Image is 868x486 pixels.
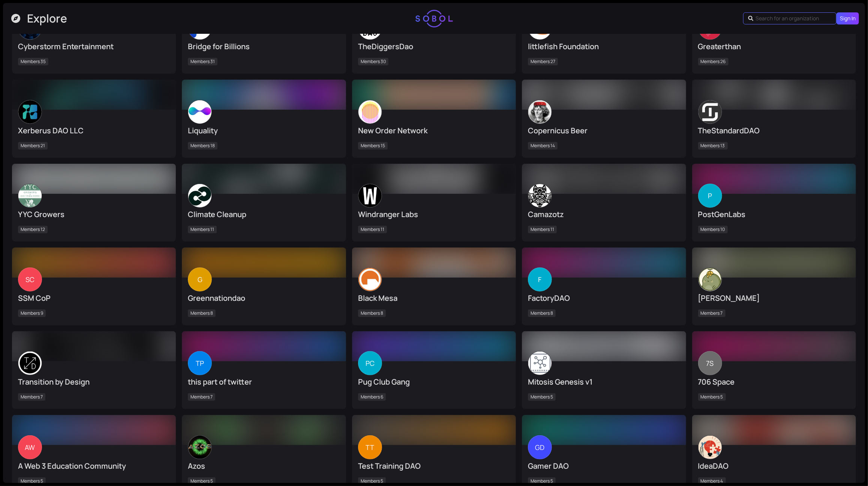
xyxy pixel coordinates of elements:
span: Members 7 [188,393,215,401]
span: Members 21 [18,142,48,149]
span: GD [535,435,545,459]
div: littlefish Foundation [528,41,680,52]
div: A Web 3 Education Community [18,461,170,471]
span: Members 6 [358,393,386,401]
span: 7S [706,351,714,375]
div: Climate Cleanup [188,209,340,220]
img: gtdBBMwbDw.jpeg [18,184,42,207]
img: DdsyQZlwRy.jpeg [699,268,722,291]
span: Members 11 [358,226,387,233]
span: Members 31 [188,58,217,65]
span: Members 5 [18,477,46,485]
span: SC [25,267,34,291]
div: TheStandardDAO [698,125,850,136]
img: OL2r3-gScz.jpeg [18,352,42,375]
span: Members 26 [698,58,729,65]
div: Camazotz [528,209,680,220]
div: PostGenLabs [698,209,850,220]
span: Members 9 [18,309,46,317]
img: gQX6TtSrwZ.jpeg [18,100,42,124]
img: Maogtidfdh.jpeg [358,100,382,124]
div: YYC Growers [18,209,170,220]
div: Transition by Design [18,377,170,387]
div: FactoryDAO [528,293,680,303]
button: Sign In [837,12,859,24]
div: Cyberstorm Entertainment [18,41,170,52]
div: Liquality [188,125,340,136]
span: Members 11 [528,226,557,233]
div: New Order Network [358,125,510,136]
div: Mitosis Genesis v1 [528,377,680,387]
span: F [538,267,542,291]
span: G [198,267,202,291]
span: Sign In [840,14,856,23]
span: TP [196,351,204,375]
div: Test Training DAO [358,461,510,471]
div: [PERSON_NAME] [698,293,850,303]
div: Gamer DAO [528,461,680,471]
img: aQJd5DmQkx.jpeg [699,100,722,124]
span: Members 7 [698,309,726,317]
span: Members 7 [18,393,45,401]
div: Azos [188,461,340,471]
span: Members 5 [188,477,216,485]
div: IdeaDAO [698,461,850,471]
div: Windranger Labs [358,209,510,220]
span: Members 15 [358,142,388,149]
span: Members 5 [698,393,726,401]
div: TheDiggersDao [358,41,510,52]
img: Wo-THpihdV.jpeg [699,436,722,459]
span: Members 27 [528,58,558,65]
div: Explore [27,11,69,26]
span: Members 35 [18,58,48,65]
span: TT [366,435,374,459]
input: Search for an organization [756,14,826,23]
span: Members 12 [18,226,48,233]
span: Members 8 [528,309,556,317]
span: Members 4 [698,477,726,485]
span: PC [366,351,375,375]
span: Members 14 [528,142,558,149]
img: ZWtQxwWdrN.jpeg [528,100,552,124]
div: this part of twitter [188,377,340,387]
div: Black Mesa [358,293,510,303]
img: 4J5f2X6wEa.jpeg [358,184,382,207]
div: 706 Space [698,377,850,387]
span: Members 5 [528,393,556,401]
img: IE9AQ14CWV.jpeg [188,100,211,124]
img: o8sHuVZn4Ce.jpeg [358,268,382,291]
img: g_ywlMG1f9.jpeg [188,184,211,207]
span: Members 11 [188,226,217,233]
div: Greennationdao [188,293,340,303]
span: Members 5 [528,477,556,485]
span: Members 8 [188,309,216,317]
span: Members 18 [188,142,217,149]
span: AW [25,435,35,459]
div: Greaterthan [698,41,850,52]
span: Members 10 [698,226,728,233]
span: Members 8 [358,309,386,317]
span: Members 5 [358,477,386,485]
div: SSM CoP [18,293,170,303]
img: jfc7yK0xl9.jpeg [528,352,552,375]
div: Copernicus Beer [528,125,680,136]
div: Xerberus DAO LLC [18,125,170,136]
img: Pr5rHp9seY.jpeg [188,436,211,459]
img: utN7axjS7S.jpeg [528,184,552,207]
span: Members 13 [698,142,728,149]
div: Pug Club Gang [358,377,510,387]
div: Bridge for Billions [188,41,340,52]
span: Members 30 [358,58,388,65]
span: P [708,184,712,208]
